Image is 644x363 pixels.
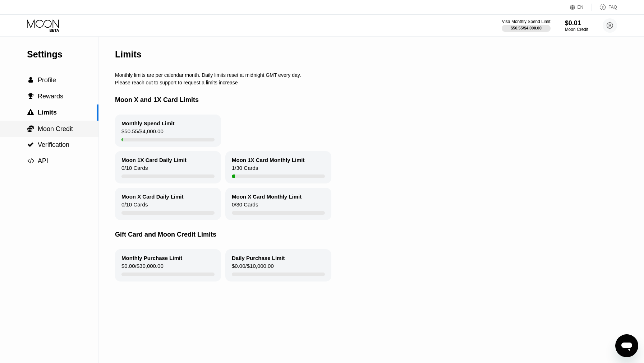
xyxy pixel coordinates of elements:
[121,263,164,273] div: $0.00 / $30,000.00
[115,72,630,78] div: Monthly limits are per calendar month. Daily limits reset at midnight GMT every day.
[38,93,63,100] span: Rewards
[121,165,148,174] div: 0 / 10 Cards
[115,220,630,249] div: Gift Card and Moon Credit Limits
[565,27,588,32] div: Moon Credit
[115,85,630,115] div: Moon X and 1X Card Limits
[38,125,73,132] span: Moon Credit
[570,4,592,11] div: EN
[121,194,184,200] div: Moon X Card Daily Limit
[27,158,34,164] span: 
[38,157,48,164] span: API
[121,120,175,126] div: Monthly Spend Limit
[38,141,69,148] span: Verification
[232,165,258,174] div: 1 / 30 Cards
[565,19,588,32] div: $0.01Moon Credit
[27,77,34,83] div: 
[565,19,588,27] div: $0.01
[27,125,34,132] div: 
[27,158,34,164] div: 
[27,109,34,116] span: 
[38,76,56,84] span: Profile
[27,109,34,116] div: 
[121,201,148,211] div: 0 / 10 Cards
[27,125,34,132] span: 
[232,255,285,261] div: Daily Purchase Limit
[232,263,274,273] div: $0.00 / $10,000.00
[232,201,258,211] div: 0 / 30 Cards
[592,4,617,11] div: FAQ
[115,49,142,60] div: Limits
[502,19,550,32] div: Visa Monthly Spend Limit$50.55/$4,000.00
[121,255,182,261] div: Monthly Purchase Limit
[232,194,302,200] div: Moon X Card Monthly Limit
[232,157,305,163] div: Moon 1X Card Monthly Limit
[27,93,34,99] div: 
[502,19,550,24] div: Visa Monthly Spend Limit
[115,80,630,85] div: Please reach out to support to request a limits increase
[27,141,34,148] span: 
[28,77,33,83] span: 
[121,128,164,138] div: $50.55 / $4,000.00
[121,157,187,163] div: Moon 1X Card Daily Limit
[38,109,57,116] span: Limits
[615,334,638,357] iframe: Button to launch messaging window
[511,26,542,30] div: $50.55 / $4,000.00
[28,93,34,99] span: 
[27,49,98,60] div: Settings
[27,141,34,148] div: 
[608,5,617,10] div: FAQ
[578,5,584,10] div: EN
